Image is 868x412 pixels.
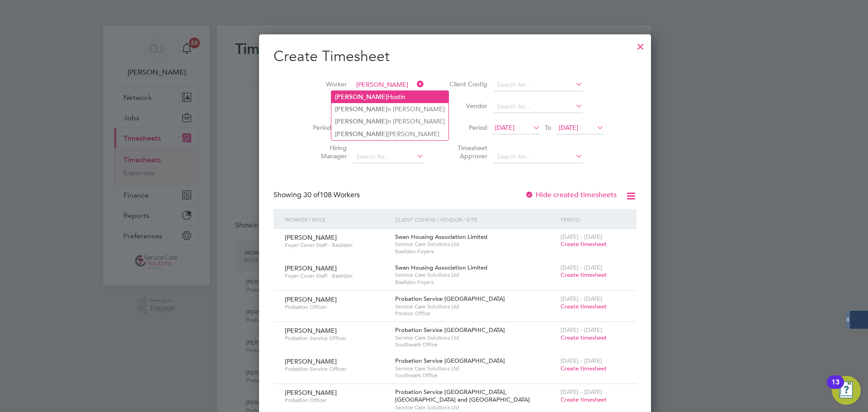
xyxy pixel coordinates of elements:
[832,376,861,405] button: Open Resource Center, 13 new notifications
[285,233,337,242] span: [PERSON_NAME]
[561,365,607,372] span: Create timesheet
[353,79,424,91] input: Search for...
[285,264,337,272] span: [PERSON_NAME]
[561,388,602,396] span: [DATE] - [DATE]
[353,151,424,163] input: Search for...
[285,295,337,303] span: [PERSON_NAME]
[395,248,556,255] span: Basildon Foyers
[561,357,602,365] span: [DATE] - [DATE]
[395,271,556,279] span: Service Care Solutions Ltd
[495,123,514,132] span: [DATE]
[395,295,505,303] span: Probation Service [GEOGRAPHIC_DATA]
[561,264,602,271] span: [DATE] - [DATE]
[335,93,387,101] b: [PERSON_NAME]
[303,190,360,199] span: 108 Workers
[285,388,337,397] span: [PERSON_NAME]
[285,357,337,365] span: [PERSON_NAME]
[395,326,505,334] span: Probation Service [GEOGRAPHIC_DATA]
[331,115,448,128] li: n [PERSON_NAME]
[561,396,607,403] span: Create timesheet
[447,144,487,160] label: Timesheet Approver
[285,303,388,311] span: Probation Officer
[395,241,556,248] span: Service Care Solutions Ltd
[561,326,602,334] span: [DATE] - [DATE]
[335,130,387,138] b: [PERSON_NAME]
[447,123,487,132] label: Period
[561,233,602,241] span: [DATE] - [DATE]
[335,118,387,125] b: [PERSON_NAME]
[525,190,617,199] label: Hide created timesheets
[447,80,487,88] label: Client Config
[561,334,607,341] span: Create timesheet
[395,388,530,403] span: Probation Service [GEOGRAPHIC_DATA], [GEOGRAPHIC_DATA] and [GEOGRAPHIC_DATA]
[285,272,388,279] span: Foyer Cover Staff - Basildon
[831,382,840,394] div: 13
[494,79,583,91] input: Search for...
[561,271,607,279] span: Create timesheet
[561,303,607,310] span: Create timesheet
[395,303,556,310] span: Service Care Solutions Ltd
[542,122,554,133] span: To
[306,80,347,88] label: Worker
[285,242,388,249] span: Foyer Cover Staff - Basildon
[395,264,487,271] span: Swan Housing Association Limited
[494,151,583,163] input: Search for...
[285,397,388,404] span: Probation Officer
[331,128,448,140] li: [PERSON_NAME]
[558,209,627,230] div: Period
[561,240,607,248] span: Create timesheet
[285,365,388,373] span: Probation Service Officer
[395,404,556,411] span: Service Care Solutions Ltd
[395,341,556,348] span: Southwark Office
[395,310,556,317] span: Preston Office
[447,102,487,110] label: Vendor
[283,209,393,230] div: Worker / Role
[285,335,388,342] span: Probation Service Officer
[306,144,347,160] label: Hiring Manager
[285,327,337,335] span: [PERSON_NAME]
[395,334,556,341] span: Service Care Solutions Ltd
[331,91,448,103] li: Hostin
[303,190,320,199] span: 30 of
[561,295,602,303] span: [DATE] - [DATE]
[395,357,505,365] span: Probation Service [GEOGRAPHIC_DATA]
[274,190,362,200] div: Showing
[306,123,347,132] label: Period Type
[395,233,487,241] span: Swan Housing Association Limited
[494,100,583,113] input: Search for...
[395,372,556,379] span: Southwark Office
[274,47,637,66] h2: Create Timesheet
[395,279,556,286] span: Basildon Foyers
[335,105,387,113] b: [PERSON_NAME]
[559,123,578,132] span: [DATE]
[331,103,448,115] li: n [PERSON_NAME]
[306,102,347,110] label: Site
[393,209,558,230] div: Client Config / Vendor / Site
[395,365,556,372] span: Service Care Solutions Ltd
